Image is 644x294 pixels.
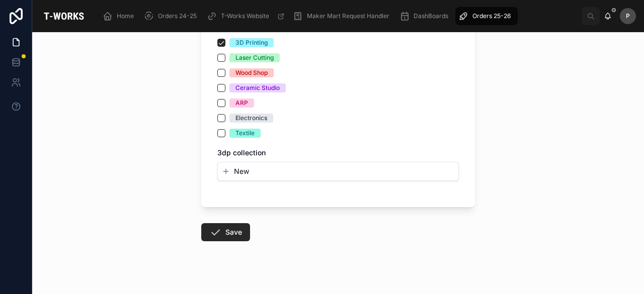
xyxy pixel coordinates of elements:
[96,5,582,27] div: scrollable content
[234,166,249,176] span: New
[235,129,255,138] div: Textile
[40,8,88,24] img: App logo
[222,166,454,176] button: New
[201,223,250,241] button: Save
[158,12,197,20] span: Orders 24-25
[117,12,134,20] span: Home
[235,99,248,108] div: ARP
[626,12,630,20] span: P
[235,114,267,123] div: Electronics
[100,7,141,25] a: Home
[141,7,204,25] a: Orders 24-25
[235,38,268,47] div: 3D Printing
[472,12,511,20] span: Orders 25-26
[307,12,389,20] span: Maker Mart Request Handler
[217,148,266,157] span: 3dp collection
[204,7,290,25] a: T-Works Website
[414,12,448,20] span: DashBoards
[221,12,269,20] span: T-Works Website
[235,68,268,77] div: Wood Shop
[290,7,396,25] a: Maker Mart Request Handler
[235,83,280,92] div: Ceramic Studio
[235,53,274,62] div: Laser Cutting
[396,7,455,25] a: DashBoards
[455,7,518,25] a: Orders 25-26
